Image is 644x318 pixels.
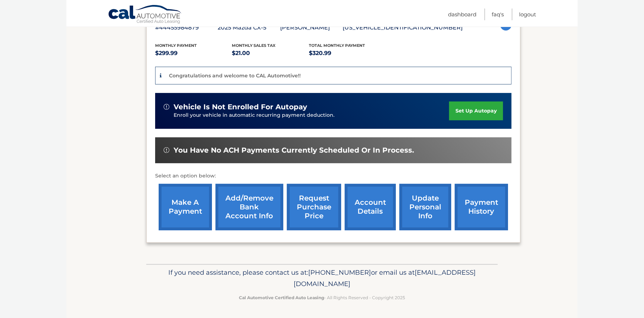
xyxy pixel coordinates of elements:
span: vehicle is not enrolled for autopay [174,103,307,111]
span: You have no ACH payments currently scheduled or in process. [174,146,414,155]
a: Cal Automotive [108,5,182,25]
img: alert-white.svg [164,147,169,153]
strong: Cal Automotive Certified Auto Leasing [239,295,324,300]
span: Monthly sales Tax [232,43,276,48]
p: [PERSON_NAME] [280,23,343,33]
p: If you need assistance, please contact us at: or email us at [151,267,493,290]
a: payment history [455,184,508,230]
p: 2025 Mazda CX-5 [218,23,280,33]
a: make a payment [159,184,212,230]
p: - All Rights Reserved - Copyright 2025 [151,294,493,301]
img: alert-white.svg [164,104,169,110]
a: Dashboard [448,9,476,20]
p: $21.00 [232,48,309,58]
a: set up autopay [449,102,503,120]
a: update personal info [399,184,451,230]
span: Monthly Payment [155,43,197,48]
a: Add/Remove bank account info [215,184,283,230]
a: Logout [519,9,536,20]
p: $299.99 [155,48,232,58]
p: #44455984879 [155,23,218,33]
a: account details [345,184,396,230]
a: request purchase price [287,184,341,230]
p: [US_VEHICLE_IDENTIFICATION_NUMBER] [343,23,463,33]
span: Total Monthly Payment [309,43,365,48]
p: $320.99 [309,48,386,58]
a: FAQ's [492,9,504,20]
p: Select an option below: [155,172,512,180]
p: Enroll your vehicle in automatic recurring payment deduction. [174,111,449,119]
span: [PHONE_NUMBER] [308,268,371,276]
p: Congratulations and welcome to CAL Automotive!! [169,72,301,79]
